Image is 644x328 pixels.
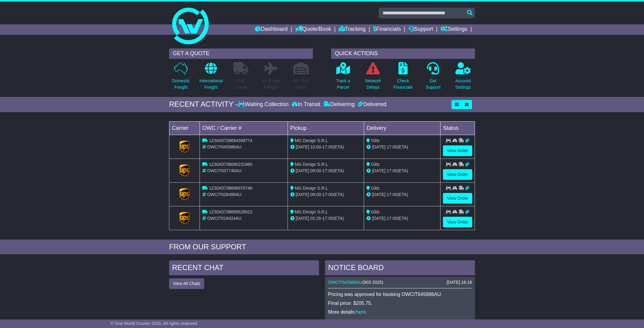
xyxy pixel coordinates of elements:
[169,260,319,277] div: RECENT CHAT
[331,48,475,59] div: QUICK ACTIONS
[179,188,190,200] img: GetCarrierServiceLogo
[290,101,322,108] div: In Transit
[356,101,386,108] div: Delivered
[339,24,366,35] a: Tracking
[199,62,223,94] a: InternationalFreight
[394,78,413,91] p: Check Financials
[372,192,385,197] span: [DATE]
[179,212,190,224] img: GetCarrierServiceLogo
[336,78,350,91] p: Track a Parcel
[322,216,333,221] span: 17:00
[443,193,472,204] a: View Order
[310,144,321,149] span: 10:00
[443,145,472,156] a: View Order
[209,162,252,167] span: 1Z30A5738690231960
[169,100,238,109] div: RECENT ACTIVITY -
[441,121,475,135] td: Status
[365,78,381,91] p: Network Delays
[322,168,333,173] span: 17:00
[296,192,309,197] span: [DATE]
[295,162,328,167] span: MG Design S.R.L
[387,216,397,221] span: 17:00
[328,309,472,315] p: More details: .
[200,121,288,135] td: OWC / Carrier #
[387,144,397,149] span: 17:00
[455,78,471,91] p: Account Settings
[328,280,363,285] a: OWCIT645886AU
[372,216,385,221] span: [DATE]
[199,78,223,91] p: International Freight
[295,138,328,143] span: MG Design S.R.L
[296,168,309,173] span: [DATE]
[366,168,438,174] div: (ETA)
[371,209,380,214] span: Glitz
[328,280,472,285] div: ( )
[207,168,242,173] span: OWCIT637740AU
[179,164,190,176] img: GetCarrierServiceLogo
[364,121,441,135] td: Delivery
[366,144,438,150] div: (ETA)
[387,192,397,197] span: 17:00
[296,216,309,221] span: [DATE]
[328,291,472,297] p: Pricing was approved for booking OWCIT645886AU.
[322,101,356,108] div: Delivering
[425,62,441,94] a: GetSupport
[238,101,290,108] div: Waiting Collection
[288,121,364,135] td: Pickup
[365,62,381,94] a: NetworkDelays
[426,78,441,91] p: Get Support
[443,169,472,180] a: View Order
[356,309,366,315] a: here
[393,62,413,94] a: CheckFinancials
[207,216,242,221] span: OWCIT618424AU
[325,260,475,277] div: NOTICE BOARD
[443,217,472,227] a: View Order
[366,191,438,198] div: (ETA)
[364,280,382,285] span: 903 2025
[207,192,242,197] span: OWCIT628488AU
[169,243,475,251] div: FROM OUR SUPPORT
[209,138,252,143] span: 1Z30A5738694399774
[310,192,321,197] span: 09:00
[290,144,362,150] div: - (ETA)
[255,24,288,35] a: Dashboard
[372,144,385,149] span: [DATE]
[262,78,280,91] p: Air & Sea Freight
[179,141,190,153] img: GetCarrierServiceLogo
[409,24,433,35] a: Support
[293,78,309,91] p: Air / Sea Depot
[209,186,252,191] span: 1Z30A5738698970746
[169,48,313,59] div: GET A QUOTE
[447,280,472,285] div: [DATE] 16:16
[371,186,380,191] span: Glitz
[233,78,249,91] p: Full Loads
[295,186,328,191] span: MG Design S.R.L
[310,216,321,221] span: 02:26
[169,278,204,289] button: View All Chats
[373,24,401,35] a: Financials
[455,62,471,94] a: AccountSettings
[110,321,198,326] span: © One World Courier 2025. All rights reserved.
[366,215,438,222] div: (ETA)
[290,168,362,174] div: - (ETA)
[290,215,362,222] div: - (ETA)
[296,144,309,149] span: [DATE]
[371,162,380,167] span: Glitz
[310,168,321,173] span: 09:00
[441,24,467,35] a: Settings
[387,168,397,173] span: 17:00
[295,209,328,214] span: MG Design S.R.L
[290,191,362,198] div: - (ETA)
[328,300,472,306] p: Final price: $205.75.
[169,121,200,135] td: Carrier
[172,62,190,94] a: DomesticFreight
[371,138,380,143] span: Glitz
[172,78,190,91] p: Domestic Freight
[372,168,385,173] span: [DATE]
[295,24,331,35] a: Quote/Book
[322,192,333,197] span: 17:00
[336,62,350,94] a: Track aParcel
[209,209,252,214] span: 1Z30A5738695628023
[207,144,242,149] span: OWCIT645886AU
[322,144,333,149] span: 17:00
